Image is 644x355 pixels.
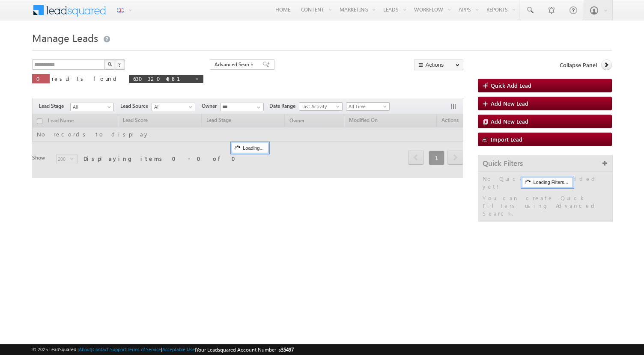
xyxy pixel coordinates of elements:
span: All [71,103,111,111]
span: Quick Add Lead [491,82,531,89]
span: Lead Source [120,102,152,110]
a: Show All Items [252,103,263,112]
a: Terms of Service [128,346,161,352]
a: Acceptable Use [162,346,195,352]
span: 35497 [281,346,294,353]
span: Manage Leads [32,31,98,44]
div: Loading Filters... [522,177,572,187]
span: Last Activity [299,103,340,110]
button: Actions [414,59,463,70]
button: ? [115,59,125,70]
span: All [152,103,193,111]
img: Search [107,62,112,66]
a: About [79,346,91,352]
span: Collapse Panel [560,61,597,69]
a: All Time [346,102,390,111]
a: Contact Support [92,346,126,352]
a: Last Activity [299,102,343,111]
a: All [70,103,114,111]
span: All Time [346,103,387,110]
span: Advanced Search [215,61,256,68]
span: Date Range [269,102,299,110]
span: ? [118,61,122,68]
span: Your Leadsquared Account Number is [196,346,294,353]
span: 0 [36,75,45,82]
span: Add New Lead [491,118,528,125]
span: Owner [202,102,220,110]
a: All [152,103,195,111]
div: Loading... [232,143,268,153]
span: Add New Lead [491,100,528,107]
span: © 2025 LeadSquared | | | | | [32,346,294,354]
span: Lead Stage [39,102,70,110]
span: results found [52,75,120,82]
span: 6303204881 [133,75,191,82]
span: Import Lead [491,136,522,143]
